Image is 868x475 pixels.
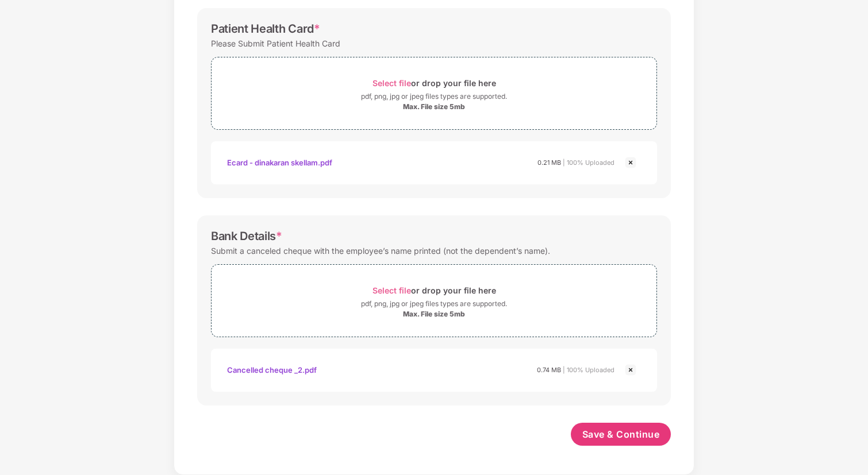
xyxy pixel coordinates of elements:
div: Submit a canceled cheque with the employee’s name printed (not the dependent’s name). [211,243,550,258]
div: Please Submit Patient Health Card [211,36,340,51]
span: 0.21 MB [537,159,561,167]
span: | 100% Uploaded [563,159,614,167]
div: Ecard - dinakaran skellam.pdf [227,153,332,172]
span: Select fileor drop your file herepdf, png, jpg or jpeg files types are supported.Max. File size 5mb [212,66,656,121]
span: Select fileor drop your file herepdf, png, jpg or jpeg files types are supported.Max. File size 5mb [212,273,656,328]
div: Patient Health Card [211,22,320,36]
span: Save & Continue [582,428,660,441]
img: svg+xml;base64,PHN2ZyBpZD0iQ3Jvc3MtMjR4MjQiIHhtbG5zPSJodHRwOi8vd3d3LnczLm9yZy8yMDAwL3N2ZyIgd2lkdG... [624,156,637,169]
span: Select file [372,78,411,88]
div: Max. File size 5mb [403,102,465,111]
div: or drop your file here [372,283,496,298]
img: svg+xml;base64,PHN2ZyBpZD0iQ3Jvc3MtMjR4MjQiIHhtbG5zPSJodHRwOi8vd3d3LnczLm9yZy8yMDAwL3N2ZyIgd2lkdG... [624,363,637,377]
span: Select file [372,285,411,295]
div: pdf, png, jpg or jpeg files types are supported. [361,298,507,310]
div: Max. File size 5mb [403,310,465,319]
div: pdf, png, jpg or jpeg files types are supported. [361,91,507,102]
span: 0.74 MB [537,366,561,374]
span: | 100% Uploaded [563,366,614,374]
div: Cancelled cheque _2.pdf [227,360,317,380]
button: Save & Continue [571,423,671,446]
div: or drop your file here [372,75,496,91]
div: Bank Details [211,229,282,243]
